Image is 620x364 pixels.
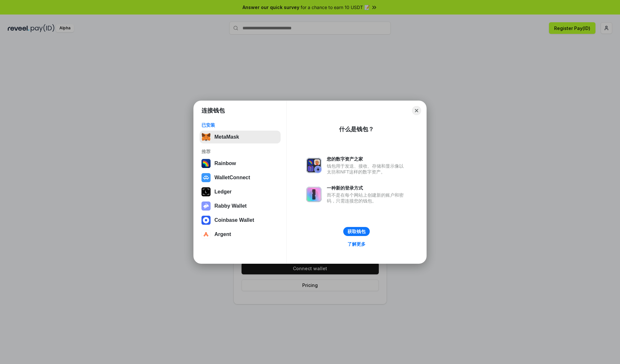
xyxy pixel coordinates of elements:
[201,216,211,225] img: svg+xml,%3Csvg%20width%3D%2228%22%20height%3D%2228%22%20viewBox%3D%220%200%2028%2028%22%20fill%3D...
[327,192,407,204] div: 而不是在每个网站上创建新的账户和密码，只需连接您的钱包。
[200,228,281,241] button: Argent
[200,157,281,170] button: Rainbow
[201,159,211,168] img: svg+xml,%3Csvg%20width%3D%22120%22%20height%3D%22120%22%20viewBox%3D%220%200%20120%20120%22%20fil...
[201,202,211,211] img: svg+xml,%3Csvg%20xmlns%3D%22http%3A%2F%2Fwww.w3.org%2F2000%2Fsvg%22%20fill%3D%22none%22%20viewBox...
[200,185,281,198] button: Ledger
[201,149,279,154] div: 推荐
[306,187,322,202] img: svg+xml,%3Csvg%20xmlns%3D%22http%3A%2F%2Fwww.w3.org%2F2000%2Fsvg%22%20fill%3D%22none%22%20viewBox...
[327,156,407,162] div: 您的数字资产之家
[214,189,232,195] div: Ledger
[200,200,281,212] button: Rabby Wallet
[214,175,250,181] div: WalletConnect
[201,122,279,128] div: 已安装
[347,241,366,247] div: 了解更多
[201,173,211,182] img: svg+xml,%3Csvg%20width%3D%2228%22%20height%3D%2228%22%20viewBox%3D%220%200%2028%2028%22%20fill%3D...
[201,230,211,239] img: svg+xml,%3Csvg%20width%3D%2228%22%20height%3D%2228%22%20viewBox%3D%220%200%2028%2028%22%20fill%3D...
[214,203,247,209] div: Rabby Wallet
[327,163,407,175] div: 钱包用于发送、接收、存储和显示像以太坊和NFT这样的数字资产。
[343,227,370,236] button: 获取钱包
[214,161,236,166] div: Rainbow
[412,106,421,115] button: Close
[347,229,366,234] div: 获取钱包
[201,107,225,114] h1: 连接钱包
[344,240,369,248] a: 了解更多
[214,217,254,223] div: Coinbase Wallet
[201,187,211,196] img: svg+xml,%3Csvg%20xmlns%3D%22http%3A%2F%2Fwww.w3.org%2F2000%2Fsvg%22%20width%3D%2228%22%20height%3...
[200,214,281,227] button: Coinbase Wallet
[339,125,374,133] div: 什么是钱包？
[306,158,322,173] img: svg+xml,%3Csvg%20xmlns%3D%22http%3A%2F%2Fwww.w3.org%2F2000%2Fsvg%22%20fill%3D%22none%22%20viewBox...
[214,134,239,140] div: MetaMask
[200,131,281,143] button: MetaMask
[201,133,211,142] img: svg+xml,%3Csvg%20fill%3D%22none%22%20height%3D%2233%22%20viewBox%3D%220%200%2035%2033%22%20width%...
[327,185,407,191] div: 一种新的登录方式
[214,231,231,237] div: Argent
[200,171,281,184] button: WalletConnect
